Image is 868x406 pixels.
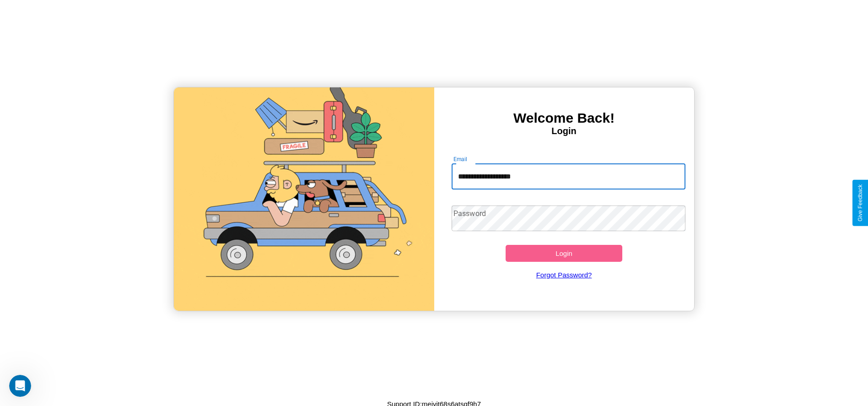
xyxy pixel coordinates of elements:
[506,245,623,262] button: Login
[857,184,863,222] div: Give Feedback
[434,110,694,126] h3: Welcome Back!
[447,262,681,288] a: Forgot Password?
[174,87,434,311] img: gif
[9,375,31,397] iframe: Intercom live chat
[434,126,694,136] h4: Login
[453,155,468,163] label: Email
